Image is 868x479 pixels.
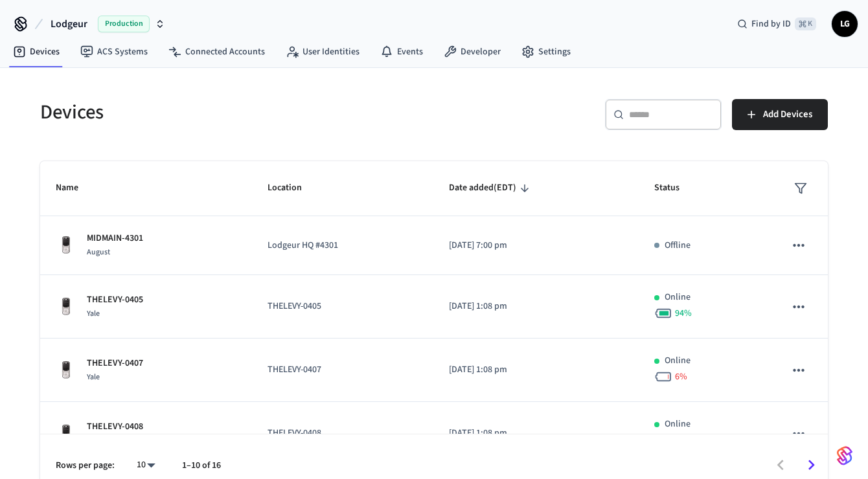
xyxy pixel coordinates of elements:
span: Date added(EDT) [449,178,533,198]
a: Developer [433,40,511,63]
a: Connected Accounts [158,40,275,63]
img: Yale Assure Touchscreen Wifi Smart Lock, Satin Nickel, Front [56,423,76,444]
span: Location [268,178,319,198]
a: Devices [3,40,70,63]
p: MIDMAIN-4301 [87,232,143,245]
h5: Devices [40,99,426,126]
span: Add Devices [763,106,812,123]
span: Status [654,178,696,198]
a: User Identities [275,40,370,63]
p: [DATE] 1:08 pm [449,363,624,377]
p: Lodgeur HQ #4301 [268,239,418,252]
p: Online [665,354,691,368]
p: THELEVY-0405 [268,300,418,313]
div: Find by ID⌘ K [727,12,827,36]
a: Events [370,40,433,63]
span: LG [833,12,856,36]
p: [DATE] 7:00 pm [449,239,624,252]
span: Lodgeur [51,16,87,32]
span: Production [98,16,150,32]
p: Rows per page: [56,459,115,473]
a: Settings [511,40,581,63]
span: Yale [87,308,100,319]
p: [DATE] 1:08 pm [449,300,624,313]
p: 1–10 of 16 [182,459,221,473]
button: LG [832,11,858,37]
span: Find by ID [751,17,791,30]
img: SeamLogoGradient.69752ec5.svg [837,445,852,466]
span: ⌘ K [795,17,816,30]
div: 10 [130,456,161,474]
p: THELEVY-0407 [87,357,143,370]
p: THELEVY-0408 [87,420,143,434]
span: 6 % [675,370,687,383]
span: 94 % [675,307,692,320]
span: Yale [87,372,100,383]
p: Offline [665,239,691,252]
span: August [87,247,110,258]
button: Add Devices [732,99,828,130]
p: THELEVY-0408 [268,427,418,440]
img: Yale Assure Touchscreen Wifi Smart Lock, Satin Nickel, Front [56,296,76,317]
img: Yale Assure Touchscreen Wifi Smart Lock, Satin Nickel, Front [56,235,76,256]
p: Online [665,291,691,304]
p: Online [665,418,691,431]
a: ACS Systems [70,40,158,63]
span: Name [56,178,95,198]
img: Yale Assure Touchscreen Wifi Smart Lock, Satin Nickel, Front [56,360,76,381]
p: [DATE] 1:08 pm [449,427,624,440]
p: THELEVY-0407 [268,363,418,377]
p: THELEVY-0405 [87,293,143,307]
